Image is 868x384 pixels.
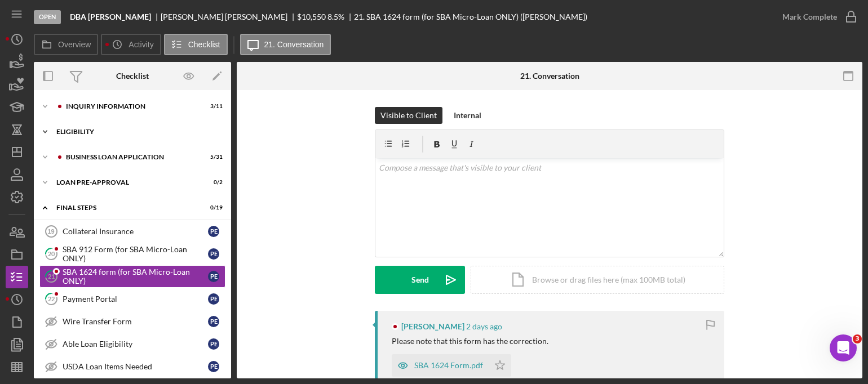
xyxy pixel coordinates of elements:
button: 21. Conversation [240,34,331,55]
div: Open [34,10,61,24]
button: Mark Complete [771,6,862,28]
div: SBA 1624 Form.pdf [414,361,483,370]
span: $10,550 [297,12,326,21]
div: 21. Conversation [520,72,579,81]
div: P E [208,316,219,327]
button: Internal [448,107,487,124]
div: [PERSON_NAME] [401,322,464,331]
div: P E [208,293,219,305]
div: Send [411,266,429,294]
div: 5 / 31 [202,154,223,160]
button: Visible to Client [375,107,442,124]
button: SBA 1624 Form.pdf [392,354,511,377]
label: Checklist [188,40,220,49]
a: 21SBA 1624 form (for SBA Micro-Loan ONLY)PE [39,265,225,288]
div: P E [208,338,219,350]
div: Payment Portal [63,294,208,303]
div: 0 / 2 [202,179,223,186]
a: 22Payment PortalPE [39,288,225,310]
button: Checklist [164,34,228,55]
div: 3 / 11 [202,103,223,110]
span: 3 [853,334,862,343]
a: 20SBA 912 Form (for SBA Micro-Loan ONLY)PE [39,243,225,265]
div: P E [208,361,219,372]
div: [PERSON_NAME] [PERSON_NAME] [161,12,297,21]
div: Wire Transfer Form [63,317,208,326]
div: USDA Loan Items Needed [63,362,208,371]
div: BUSINESS LOAN APPLICATION [66,154,194,160]
div: INQUIRY INFORMATION [66,103,194,110]
div: Mark Complete [782,6,837,28]
div: Please note that this form has the correction. [392,337,548,346]
div: Checklist [116,72,149,81]
label: Activity [129,40,153,49]
a: USDA Loan Items NeededPE [39,355,225,378]
tspan: 22 [48,295,55,302]
div: LOAN PRE-APPROVAL [56,179,194,186]
div: ELIGIBILITY [56,128,217,135]
button: Overview [34,34,98,55]
div: Collateral Insurance [63,227,208,236]
div: P E [208,248,219,260]
div: SBA 1624 form (for SBA Micro-Loan ONLY) [63,267,208,285]
div: P E [208,271,219,282]
tspan: 19 [47,228,54,235]
b: DBA [PERSON_NAME] [70,12,151,21]
div: 21. SBA 1624 form (for SBA Micro-Loan ONLY) ([PERSON_NAME]) [354,12,587,21]
div: 8.5 % [327,12,344,21]
div: SBA 912 Form (for SBA Micro-Loan ONLY) [63,245,208,263]
button: Activity [101,34,161,55]
label: Overview [58,40,91,49]
tspan: 20 [48,250,55,257]
div: Internal [454,107,481,124]
tspan: 21 [48,273,55,280]
div: Visible to Client [380,107,437,124]
div: FINAL STEPS [56,204,194,211]
iframe: Intercom live chat [830,334,857,361]
a: Able Loan EligibilityPE [39,333,225,355]
button: Send [375,266,465,294]
label: 21. Conversation [264,40,324,49]
div: 0 / 19 [202,204,223,211]
div: Able Loan Eligibility [63,340,208,349]
time: 2025-10-08 20:28 [466,322,502,331]
div: P E [208,226,219,237]
a: 19Collateral InsurancePE [39,220,225,243]
a: Wire Transfer FormPE [39,310,225,333]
